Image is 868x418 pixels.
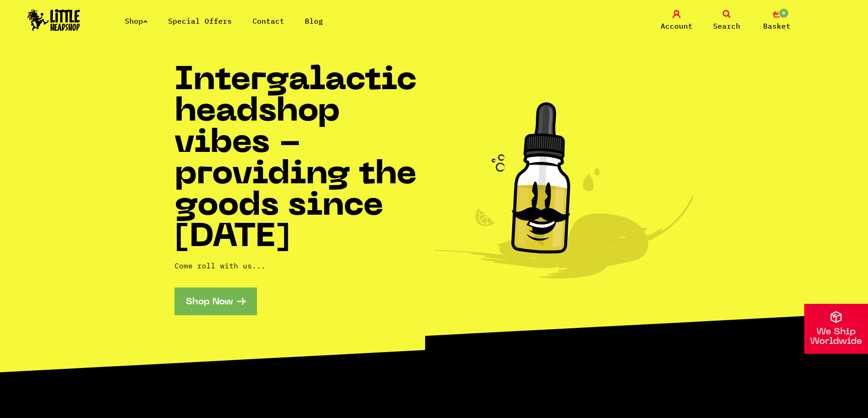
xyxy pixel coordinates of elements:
[763,20,791,31] span: Basket
[661,20,693,31] span: Account
[168,16,232,25] a: Special Offers
[704,10,750,31] a: Search
[27,9,80,31] img: Little Head Shop Logo
[125,16,148,25] a: Shop
[778,8,789,19] span: 0
[252,16,284,25] a: Contact
[713,20,740,31] span: Search
[754,10,800,31] a: 0 Basket
[175,65,434,254] h1: Intergalactic headshop vibes - providing the goods since [DATE]
[175,287,257,315] a: Shop Now
[305,16,323,25] a: Blog
[804,327,868,347] p: We Ship Worldwide
[175,260,434,271] p: Come roll with us...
